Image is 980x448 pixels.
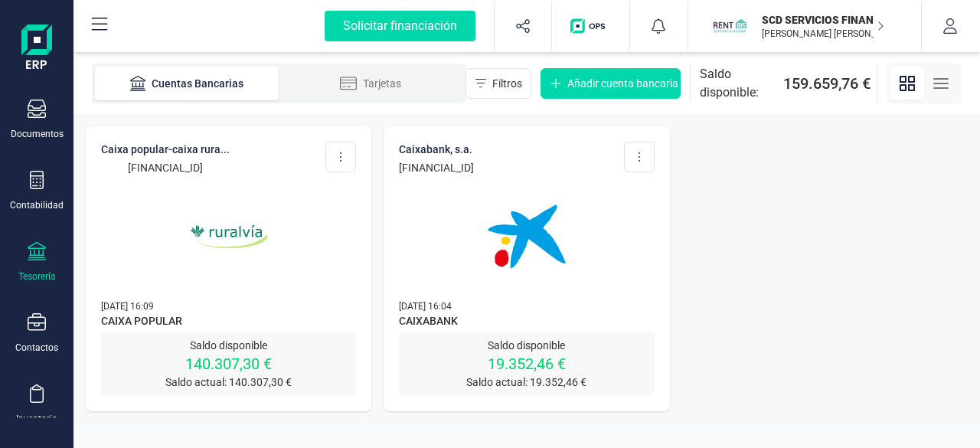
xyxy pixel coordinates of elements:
[399,301,452,312] span: [DATE] 16:04
[541,68,681,99] button: Añadir cuenta bancaria
[21,25,52,74] img: Logo Finanedi
[465,68,531,99] button: Filtros
[399,374,654,390] p: Saldo actual: 19.352,46 €
[309,76,432,91] div: Tarjetas
[11,128,64,140] div: Documentos
[762,12,884,28] p: SCD SERVICIOS FINANCIEROS SL
[713,9,746,43] img: SC
[399,160,474,175] p: [FINANCIAL_ID]
[18,270,56,283] div: Tesorería
[126,76,248,91] div: Cuentas Bancarias
[700,65,777,102] span: Saldo disponible:
[101,301,154,312] span: [DATE] 16:09
[101,160,230,175] p: [FINANCIAL_ID]
[15,342,58,354] div: Contactos
[783,73,871,94] span: 159.659,76 €
[399,353,654,374] p: 19.352,46 €
[567,76,678,91] span: Añadir cuenta bancaria
[325,11,475,41] div: Solicitar financiación
[101,374,356,390] p: Saldo actual: 140.307,30 €
[101,338,356,353] p: Saldo disponible
[101,142,230,157] p: CAIXA POPULAR-CAIXA RURA...
[101,353,356,374] p: 140.307,30 €
[399,338,654,353] p: Saldo disponible
[399,142,474,157] p: CAIXABANK, S.A.
[570,18,611,34] img: Logo de OPS
[399,313,654,332] span: CAIXABANK
[16,413,57,425] div: Inventario
[707,2,903,51] button: SCSCD SERVICIOS FINANCIEROS SL[PERSON_NAME] [PERSON_NAME] VOZMEDIANO [PERSON_NAME]
[10,199,64,211] div: Contabilidad
[762,28,884,40] p: [PERSON_NAME] [PERSON_NAME] VOZMEDIANO [PERSON_NAME]
[306,2,494,51] button: Solicitar financiación
[101,313,356,332] span: CAIXA POPULAR
[492,76,522,91] span: Filtros
[561,2,620,51] button: Logo de OPS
